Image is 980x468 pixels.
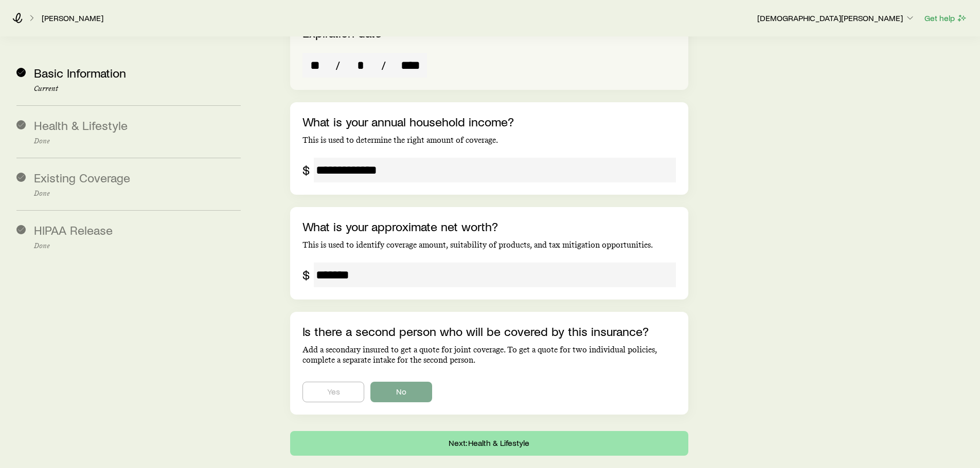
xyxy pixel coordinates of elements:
[34,190,241,198] p: Done
[34,170,130,185] span: Existing Coverage
[302,382,364,402] button: Yes
[302,324,675,339] p: Is there a second person who will be covered by this insurance?
[757,12,916,25] button: [DEMOGRAPHIC_DATA][PERSON_NAME]
[302,163,310,177] div: $
[377,58,390,72] span: /
[924,12,968,24] button: Get help
[757,13,915,23] p: [DEMOGRAPHIC_DATA][PERSON_NAME]
[290,431,688,456] button: Next: Health & Lifestyle
[302,135,675,145] p: This is used to determine the right amount of coverage.
[34,137,241,145] p: Done
[370,382,432,402] button: No
[34,85,241,93] p: Current
[302,345,675,365] p: Add a secondary insured to get a quote for joint coverage. To get a quote for two individual poli...
[302,240,675,250] p: This is used to identify coverage amount, suitability of products, and tax mitigation opportunities.
[302,115,675,129] p: What is your annual household income?
[34,65,126,80] span: Basic Information
[331,58,344,72] span: /
[34,242,241,250] p: Done
[302,219,675,234] p: What is your approximate net worth?
[34,222,113,237] span: HIPAA Release
[41,13,104,23] a: [PERSON_NAME]
[302,268,310,282] div: $
[34,118,128,133] span: Health & Lifestyle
